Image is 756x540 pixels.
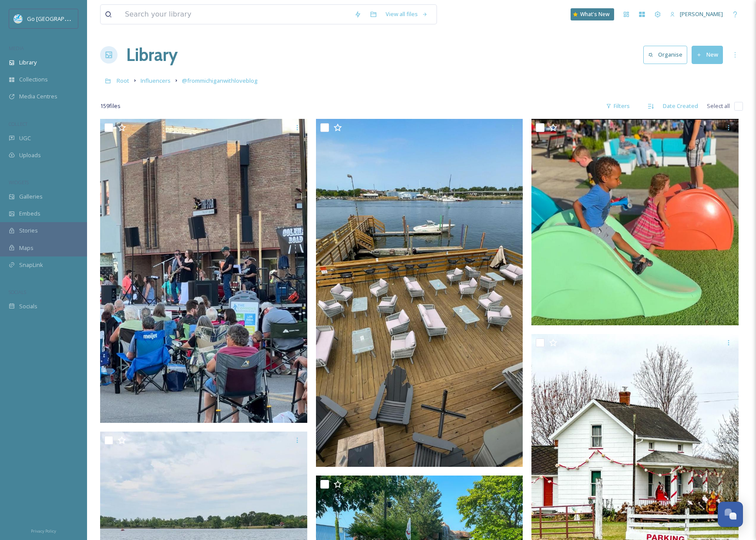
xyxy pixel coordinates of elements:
[19,209,40,218] span: Embeds
[19,302,37,310] span: Socials
[117,75,129,86] a: Root
[19,261,43,269] span: SnapLink
[141,75,171,86] a: Influencers
[117,77,129,84] span: Root
[27,14,91,23] span: Go [GEOGRAPHIC_DATA]
[665,6,727,23] a: [PERSON_NAME]
[601,98,634,115] div: Filters
[718,502,743,527] button: Open Chat
[707,102,730,110] span: Select all
[121,5,350,24] input: Search your library
[100,102,121,110] span: 159 file s
[9,121,27,127] span: COLLECT
[19,92,57,101] span: Media Centres
[14,14,23,23] img: GoGreatLogo_MISkies_RegionalTrails%20%281%29.png
[126,42,178,68] a: Library
[100,119,307,423] img: Photo Jul 04 2023, 9 15 11 AM.jpg
[19,244,34,252] span: Maps
[19,151,41,159] span: Uploads
[659,98,702,115] div: Date Created
[19,75,48,84] span: Collections
[19,58,37,67] span: Library
[9,179,29,186] span: WIDGETS
[182,75,258,86] a: @frommichiganwithloveblog
[571,8,614,20] a: What's New
[182,77,258,84] span: @frommichiganwithloveblog
[31,528,56,534] span: Privacy Policy
[9,289,26,295] span: SOCIALS
[141,77,171,84] span: Influencers
[19,192,43,201] span: Galleries
[9,45,24,51] span: MEDIA
[31,525,56,536] a: Privacy Policy
[316,119,523,466] img: Photo Jul 04 2023, 9 32 14 AM.jpg
[381,6,432,23] a: View all files
[692,46,723,64] button: New
[19,226,38,235] span: Stories
[680,10,723,18] span: [PERSON_NAME]
[531,119,739,325] img: Photo Jul 04 2023, 9 15 11 AM (1).jpg
[643,46,687,64] button: Organise
[19,134,31,142] span: UGC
